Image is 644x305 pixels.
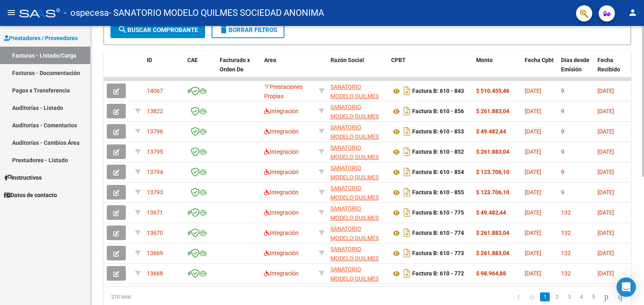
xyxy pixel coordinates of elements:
[402,165,412,178] i: Descargar documento
[330,57,364,63] span: Razón Social
[402,247,412,260] i: Descargar documento
[402,206,412,219] i: Descargar documento
[476,230,509,236] strong: $ 261.883,04
[561,169,564,175] span: 9
[561,57,589,73] span: Días desde Emisión
[327,52,388,87] datatable-header-cell: Razón Social
[628,8,638,17] mat-icon: person
[597,148,614,155] span: [DATE]
[388,52,473,87] datatable-header-cell: CPBT
[264,108,299,114] span: Integración
[561,189,564,195] span: 9
[412,271,464,277] strong: Factura B: 610 - 772
[552,292,562,301] a: 2
[525,148,541,155] span: [DATE]
[330,165,384,190] span: SANATORIO MODELO QUILMES SOCIEDAD ANONIMA
[597,57,620,73] span: Fecha Recibido
[264,84,303,99] span: Prestaciones Propias
[597,189,614,195] span: [DATE]
[402,105,412,118] i: Descargar documento
[561,209,571,216] span: 132
[330,266,384,291] span: SANATORIO MODELO QUILMES SOCIEDAD ANONIMA
[6,8,16,17] mat-icon: menu
[563,290,575,304] li: page 3
[261,52,316,87] datatable-header-cell: Area
[412,189,464,196] strong: Factura B: 610 - 855
[594,52,631,87] datatable-header-cell: Fecha Recibido
[412,169,464,176] strong: Factura B: 610 - 854
[412,149,464,155] strong: Factura B: 610 - 852
[330,143,385,160] div: 30571958941
[147,230,163,236] span: 13670
[561,230,571,236] span: 132
[391,57,406,63] span: CPBT
[597,270,614,277] span: [DATE]
[525,57,554,63] span: Fecha Cpbt
[561,108,564,114] span: 9
[597,169,614,175] span: [DATE]
[476,189,509,195] strong: $ 123.706,10
[589,292,598,301] a: 5
[147,169,163,175] span: 13794
[476,270,506,277] strong: $ 98.964,88
[4,191,57,200] span: Datos de contacto
[561,270,571,277] span: 132
[147,148,163,155] span: 13795
[561,148,564,155] span: 9
[219,25,229,34] mat-icon: delete
[264,169,299,175] span: Integración
[264,57,276,63] span: Area
[597,250,614,256] span: [DATE]
[525,250,541,256] span: [DATE]
[147,128,163,135] span: 13796
[264,230,299,236] span: Integración
[147,88,163,94] span: 14067
[561,88,564,94] span: 9
[187,57,198,63] span: CAE
[521,52,558,87] datatable-header-cell: Fecha Cpbt
[118,25,127,34] mat-icon: search
[597,230,614,236] span: [DATE]
[402,84,412,97] i: Descargar documento
[402,145,412,158] i: Descargar documento
[4,34,78,43] span: Prestadores / Proveedores
[330,124,384,149] span: SANATORIO MODELO QUILMES SOCIEDAD ANONIMA
[118,26,198,34] span: Buscar Comprobante
[330,104,384,129] span: SANATORIO MODELO QUILMES SOCIEDAD ANONIMA
[64,4,109,22] span: - ospecesa
[575,290,587,304] li: page 4
[264,250,299,256] span: Integración
[597,88,614,94] span: [DATE]
[330,82,385,99] div: 30571958941
[330,245,385,262] div: 30571958941
[147,57,152,63] span: ID
[330,205,384,230] span: SANATORIO MODELO QUILMES SOCIEDAD ANONIMA
[216,52,261,87] datatable-header-cell: Facturado x Orden De
[525,230,541,236] span: [DATE]
[330,184,385,201] div: 30571958941
[330,144,384,170] span: SANATORIO MODELO QUILMES SOCIEDAD ANONIMA
[540,292,550,301] a: 1
[264,128,299,135] span: Integración
[147,209,163,216] span: 13671
[330,246,384,271] span: SANATORIO MODELO QUILMES SOCIEDAD ANONIMA
[597,108,614,114] span: [DATE]
[476,88,509,94] strong: $ 510.455,46
[330,224,385,241] div: 30571958941
[219,26,277,34] span: Borrar Filtros
[412,210,464,216] strong: Factura B: 610 - 775
[330,185,384,210] span: SANATORIO MODELO QUILMES SOCIEDAD ANONIMA
[110,22,205,38] button: Buscar Comprobante
[476,250,509,256] strong: $ 261.883,04
[525,189,541,195] span: [DATE]
[184,52,216,87] datatable-header-cell: CAE
[601,292,612,301] a: go to next page
[147,250,163,256] span: 13669
[476,108,509,114] strong: $ 261.883,04
[412,250,464,257] strong: Factura B: 610 - 773
[147,189,163,195] span: 13793
[526,292,538,301] a: go to previous page
[539,290,551,304] li: page 1
[330,123,385,140] div: 30571958941
[412,88,464,95] strong: Factura B: 610 - 843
